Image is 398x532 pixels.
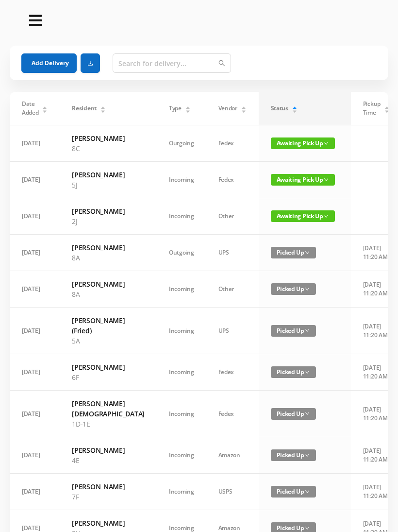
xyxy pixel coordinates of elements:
[72,398,145,419] h6: [PERSON_NAME][DEMOGRAPHIC_DATA]
[206,271,259,308] td: Other
[72,455,145,465] p: 4E
[10,354,60,391] td: [DATE]
[305,370,310,375] i: icon: down
[384,109,389,112] i: icon: caret-down
[185,105,191,111] div: Sort
[157,391,206,437] td: Incoming
[100,105,105,108] i: icon: caret-up
[42,105,48,108] i: icon: caret-up
[72,419,145,429] p: 1D-1E
[157,235,206,271] td: Outgoing
[10,308,60,354] td: [DATE]
[10,125,60,162] td: [DATE]
[10,437,60,474] td: [DATE]
[21,53,77,73] button: Add Delivery
[72,143,145,154] p: 8C
[42,109,48,112] i: icon: caret-down
[292,105,297,108] i: icon: caret-up
[10,235,60,271] td: [DATE]
[72,336,145,346] p: 5A
[157,354,206,391] td: Incoming
[218,104,237,113] span: Vendor
[384,105,389,108] i: icon: caret-up
[206,308,259,354] td: UPS
[72,216,145,226] p: 2J
[72,170,145,180] h6: [PERSON_NAME]
[72,481,145,492] h6: [PERSON_NAME]
[81,53,100,73] button: icon: download
[271,486,316,498] span: Picked Up
[72,289,145,299] p: 8A
[72,133,145,143] h6: [PERSON_NAME]
[241,109,246,112] i: icon: caret-down
[292,109,297,112] i: icon: caret-down
[305,526,310,531] i: icon: down
[72,492,145,502] p: 7F
[72,104,97,113] span: Resident
[100,105,106,111] div: Sort
[157,162,206,198] td: Incoming
[157,125,206,162] td: Outgoing
[72,372,145,382] p: 6F
[157,308,206,354] td: Incoming
[206,474,259,510] td: USPS
[157,474,206,510] td: Incoming
[324,214,329,219] i: icon: down
[206,198,259,235] td: Other
[305,453,310,458] i: icon: down
[363,100,381,117] span: Pickup Time
[72,253,145,263] p: 8A
[10,198,60,235] td: [DATE]
[10,474,60,510] td: [DATE]
[157,198,206,235] td: Incoming
[384,105,390,111] div: Sort
[305,328,310,333] i: icon: down
[72,445,145,455] h6: [PERSON_NAME]
[324,177,329,182] i: icon: down
[206,125,259,162] td: Fedex
[271,210,335,222] span: Awaiting Pick Up
[22,100,39,117] span: Date Added
[185,109,190,112] i: icon: caret-down
[271,104,288,113] span: Status
[241,105,247,111] div: Sort
[305,287,310,292] i: icon: down
[305,411,310,416] i: icon: down
[157,271,206,308] td: Incoming
[72,206,145,216] h6: [PERSON_NAME]
[324,141,329,146] i: icon: down
[113,53,231,73] input: Search for delivery...
[271,325,316,337] span: Picked Up
[100,109,105,112] i: icon: caret-down
[218,60,225,67] i: icon: search
[42,105,48,111] div: Sort
[271,366,316,378] span: Picked Up
[271,283,316,295] span: Picked Up
[169,104,182,113] span: Type
[292,105,298,111] div: Sort
[72,242,145,253] h6: [PERSON_NAME]
[271,408,316,420] span: Picked Up
[10,162,60,198] td: [DATE]
[10,271,60,308] td: [DATE]
[72,180,145,190] p: 5J
[271,174,335,186] span: Awaiting Pick Up
[271,449,316,461] span: Picked Up
[206,162,259,198] td: Fedex
[305,250,310,255] i: icon: down
[185,105,190,108] i: icon: caret-up
[72,518,145,528] h6: [PERSON_NAME]
[72,279,145,289] h6: [PERSON_NAME]
[241,105,246,108] i: icon: caret-up
[271,137,335,149] span: Awaiting Pick Up
[206,235,259,271] td: UPS
[157,437,206,474] td: Incoming
[206,391,259,437] td: Fedex
[206,437,259,474] td: Amazon
[72,362,145,372] h6: [PERSON_NAME]
[271,247,316,258] span: Picked Up
[72,315,145,336] h6: [PERSON_NAME] (Fried)
[305,489,310,494] i: icon: down
[206,354,259,391] td: Fedex
[10,391,60,437] td: [DATE]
